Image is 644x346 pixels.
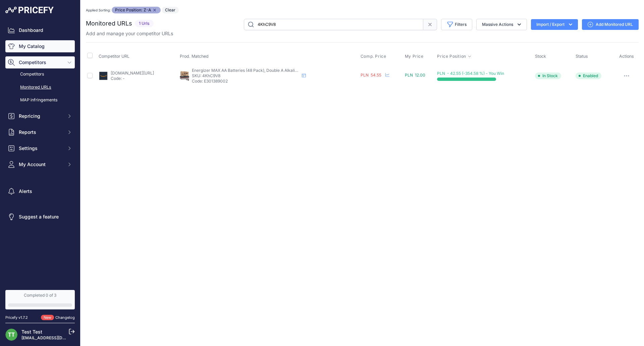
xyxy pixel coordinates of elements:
[582,19,639,30] a: Add Monitored URL
[19,59,63,66] span: Competitors
[5,56,75,68] button: Competitors
[21,329,42,335] a: Test Test
[5,315,28,320] div: Pricefy v1.7.2
[180,54,209,59] span: Prod. Matched
[99,54,129,59] span: Competitor URL
[5,24,75,36] a: Dashboard
[55,315,75,320] a: Changelog
[19,161,63,168] span: My Account
[5,290,75,309] a: Completed 0 of 3
[476,19,527,30] button: Massive Actions
[5,7,54,13] img: Pricefy Logo
[437,54,466,59] span: Price Position
[162,7,179,13] button: Clear
[86,8,111,12] small: Applied Sorting:
[244,19,423,30] input: Search
[112,7,161,13] span: Price Position: Z-A
[19,129,63,136] span: Reports
[5,142,75,154] button: Settings
[361,72,381,78] span: PLN 54.55
[192,68,318,73] span: Energizer MAX AA Batteries (48 Pack), Double A Alkaline Batteries
[19,145,63,152] span: Settings
[5,110,75,122] button: Repricing
[5,185,75,197] a: Alerts
[192,79,299,84] p: Code: E301389002
[5,24,75,282] nav: Sidebar
[405,54,425,59] button: My Price
[531,19,578,30] button: Import / Export
[111,76,154,81] p: Code: -
[535,72,561,79] span: In Stock
[405,72,425,78] span: PLN 12.00
[535,54,546,59] span: Stock
[86,30,173,37] p: Add and manage your competitor URLs
[5,126,75,138] button: Reports
[5,211,75,223] a: Suggest a feature
[619,54,634,59] span: Actions
[5,40,75,52] a: My Catalog
[21,335,92,340] a: [EMAIL_ADDRESS][DOMAIN_NAME]
[8,293,72,298] div: Completed 0 of 3
[405,54,424,59] span: My Price
[361,54,386,59] span: Comp. Price
[41,315,54,320] span: New
[19,113,63,119] span: Repricing
[5,158,75,170] button: My Account
[111,70,154,76] a: [DOMAIN_NAME][URL]
[437,54,471,59] button: Price Position
[5,82,75,93] a: Monitored URLs
[437,71,504,76] span: PLN - 42.55 (-354.58 %) - You Win
[576,72,601,79] span: Enabled
[576,54,588,59] span: Status
[361,54,388,59] button: Comp. Price
[5,94,75,106] a: MAP infringements
[135,20,154,28] span: 1 Urls
[5,68,75,80] a: Competitors
[441,19,472,30] button: Filters
[86,19,132,28] h2: Monitored URLs
[192,73,299,79] p: SKU: 4KhC9V8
